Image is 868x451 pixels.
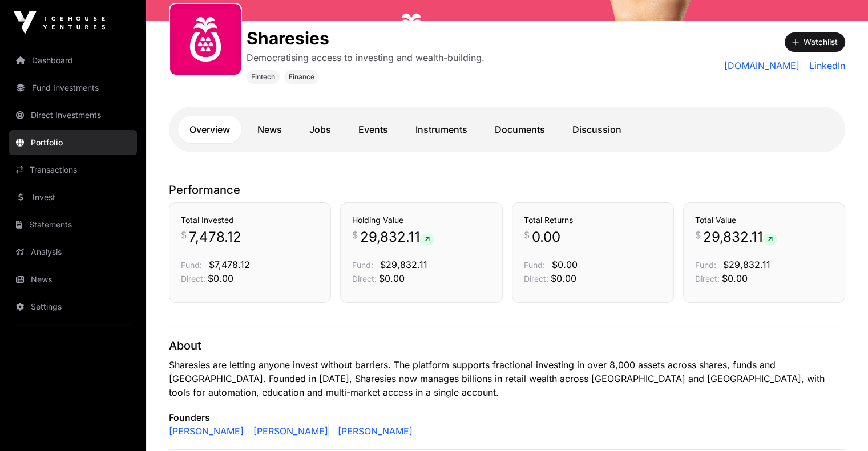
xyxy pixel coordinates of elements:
[289,72,314,82] span: Finance
[723,259,770,270] span: $29,832.11
[561,116,633,143] a: Discussion
[181,214,319,226] h3: Total Invested
[352,228,358,242] span: $
[352,214,490,226] h3: Holding Value
[552,259,578,270] span: $0.00
[14,11,105,34] img: Icehouse Ventures Logo
[9,212,137,237] a: Statements
[524,260,545,270] span: Fund:
[379,273,405,284] span: $0.00
[333,424,413,438] a: [PERSON_NAME]
[169,182,845,198] p: Performance
[9,130,137,155] a: Portfolio
[247,51,485,64] p: Democratising access to investing and wealth-building.
[360,228,434,246] span: 29,832.11
[181,228,187,242] span: $
[532,228,560,246] span: 0.00
[175,9,236,70] img: sharesies_logo.jpeg
[169,358,845,399] p: Sharesies are letting anyone invest without barriers. The platform supports fractional investing ...
[724,59,800,72] a: [DOMAIN_NAME]
[9,103,137,128] a: Direct Investments
[169,338,845,354] p: About
[9,294,137,319] a: Settings
[695,260,716,270] span: Fund:
[524,274,548,283] span: Direct:
[695,214,833,226] h3: Total Value
[208,273,233,284] span: $0.00
[189,228,241,246] span: 7,478.12
[9,185,137,210] a: Invest
[181,260,202,270] span: Fund:
[551,273,576,284] span: $0.00
[352,274,377,283] span: Direct:
[483,116,556,143] a: Documents
[169,411,845,424] p: Founders
[722,273,748,284] span: $0.00
[247,28,485,48] h1: Sharesies
[181,274,205,283] span: Direct:
[251,72,275,82] span: Fintech
[811,396,868,451] iframe: Chat Widget
[298,116,342,143] a: Jobs
[352,260,373,270] span: Fund:
[695,228,701,242] span: $
[9,75,137,100] a: Fund Investments
[178,116,241,143] a: Overview
[9,239,137,265] a: Analysis
[785,32,845,52] button: Watchlist
[249,424,329,438] a: [PERSON_NAME]
[246,116,293,143] a: News
[9,157,137,182] a: Transactions
[9,48,137,73] a: Dashboard
[404,116,479,143] a: Instruments
[169,424,244,438] a: [PERSON_NAME]
[178,116,836,143] nav: Tabs
[9,267,137,292] a: News
[380,259,427,270] span: $29,832.11
[524,228,530,242] span: $
[703,228,777,246] span: 29,832.11
[695,274,720,283] span: Direct:
[347,116,399,143] a: Events
[209,259,250,270] span: $7,478.12
[805,59,845,72] a: LinkedIn
[524,214,662,226] h3: Total Returns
